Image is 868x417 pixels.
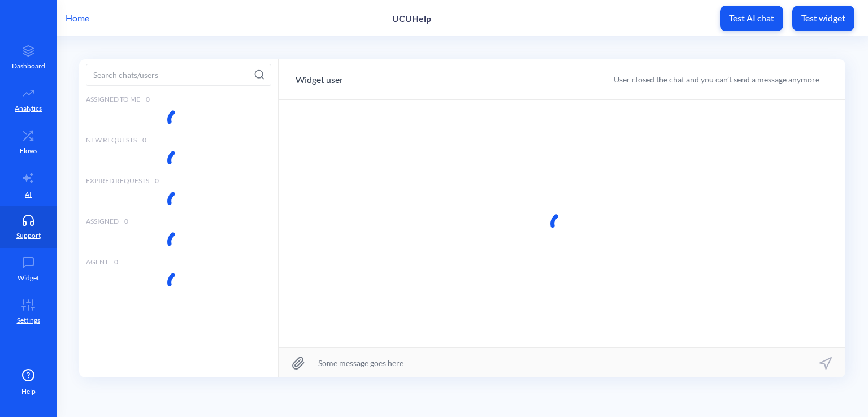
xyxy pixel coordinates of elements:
p: AI [25,189,32,199]
div: New Requests [79,131,278,149]
span: 0 [146,94,150,105]
p: Support [16,231,41,241]
p: Flows [20,146,37,156]
input: Search chats/users [86,64,271,86]
div: Assigned to me [79,90,278,108]
span: 0 [155,176,159,186]
span: 0 [142,135,146,145]
div: Assigned [79,212,278,231]
button: Test widget [792,6,854,31]
p: Home [66,11,89,25]
span: 0 [124,216,128,227]
p: Test widget [801,12,845,24]
p: UCUHelp [392,13,431,24]
span: 0 [114,257,118,267]
span: Help [21,386,36,397]
p: Widget [18,273,39,283]
p: Dashboard [12,61,45,71]
div: Expired Requests [79,172,278,190]
p: Settings [17,315,40,325]
div: User closed the chat and you can’t send a message anymore [614,73,819,85]
p: Analytics [15,103,42,114]
button: Widget user [296,73,343,86]
p: Test AI chat [729,12,774,24]
button: Test AI chat [720,6,783,31]
div: Agent [79,253,278,271]
input: Some message goes here [279,347,845,378]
